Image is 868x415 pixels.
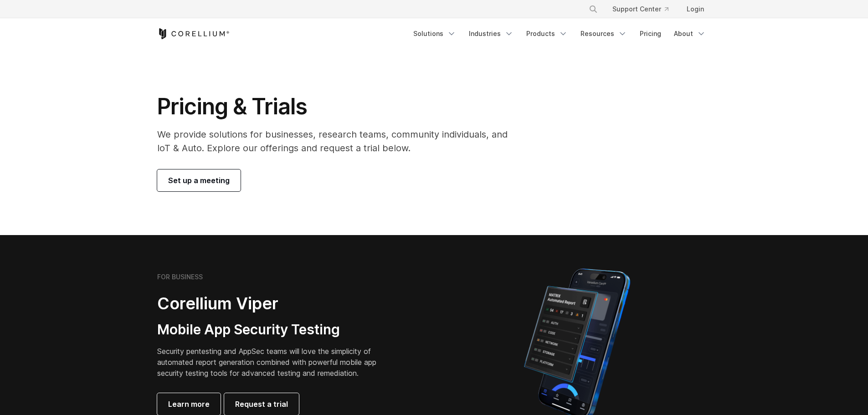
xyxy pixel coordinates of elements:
a: Learn more [157,393,221,415]
a: About [668,26,711,42]
span: Set up a meeting [168,175,230,186]
a: Login [679,1,711,17]
a: Request a trial [224,393,299,415]
h2: Corellium Viper [157,293,390,314]
a: Support Center [605,1,676,17]
button: Search [585,1,601,17]
h3: Mobile App Security Testing [157,321,390,338]
a: Set up a meeting [157,169,241,191]
a: Products [521,26,573,42]
a: Resources [575,26,632,42]
span: Learn more [168,399,210,410]
a: Solutions [408,26,462,42]
a: Pricing [634,26,667,42]
h6: FOR BUSINESS [157,273,203,281]
p: Security pentesting and AppSec teams will love the simplicity of automated report generation comb... [157,346,390,379]
div: Navigation Menu [578,1,711,17]
a: Corellium Home [157,28,230,39]
div: Navigation Menu [408,26,711,42]
a: Industries [463,26,519,42]
span: Request a trial [235,399,288,410]
p: We provide solutions for businesses, research teams, community individuals, and IoT & Auto. Explo... [157,128,520,155]
h1: Pricing & Trials [157,93,520,120]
